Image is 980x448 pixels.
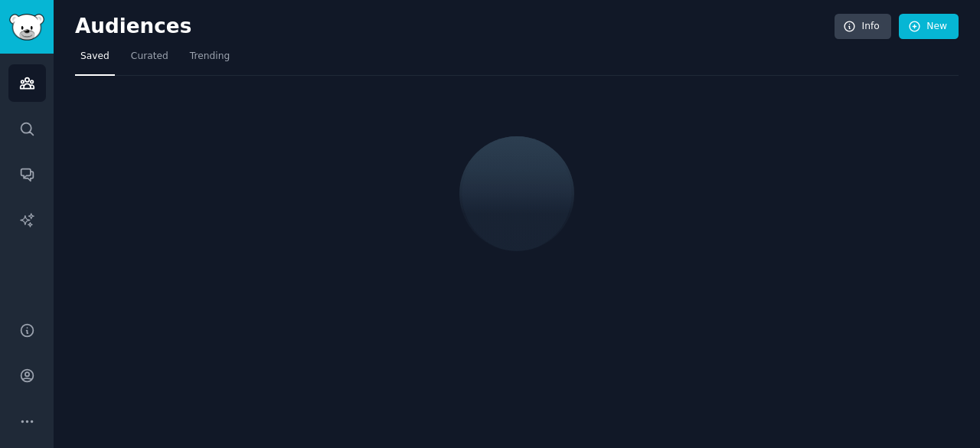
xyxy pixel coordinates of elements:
a: Saved [75,44,115,76]
img: GummySearch logo [9,14,44,41]
a: Curated [126,44,174,76]
a: Info [835,14,891,40]
a: New [899,14,959,40]
a: Trending [185,44,235,76]
span: Trending [190,50,230,64]
h2: Audiences [75,15,835,39]
span: Saved [80,50,109,64]
span: Curated [131,50,168,64]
